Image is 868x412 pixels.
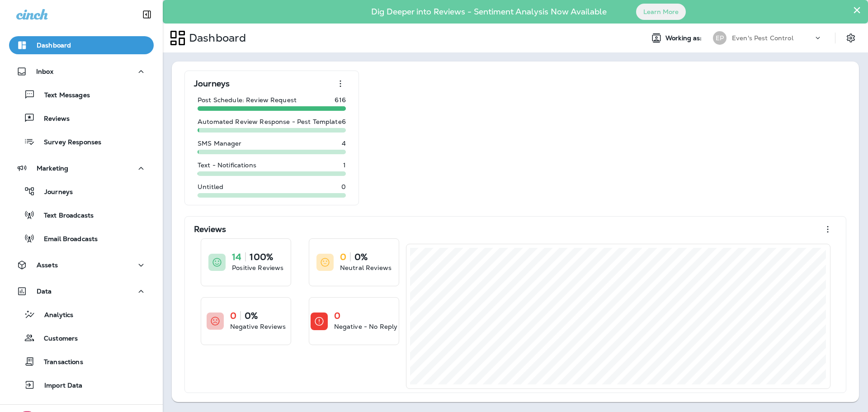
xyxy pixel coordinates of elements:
[35,382,83,390] p: Import Data
[9,305,154,324] button: Analytics
[36,68,53,75] p: Inbox
[232,252,241,261] p: 14
[853,3,861,17] button: Close
[9,375,154,394] button: Import Data
[232,263,283,272] p: Positive Reviews
[9,256,154,274] button: Assets
[342,140,346,147] p: 4
[198,118,342,125] p: Automated Review Response - Pest Template
[343,161,346,169] p: 1
[35,311,73,320] p: Analytics
[185,31,246,45] p: Dashboard
[341,183,346,190] p: 0
[198,140,242,147] p: SMS Manager
[636,4,686,20] button: Learn More
[35,358,83,367] p: Transactions
[37,261,58,269] p: Assets
[134,5,160,24] button: Collapse Sidebar
[713,31,726,45] div: EP
[9,36,154,54] button: Dashboard
[9,62,154,81] button: Inbox
[35,138,101,147] p: Survey Responses
[342,118,346,125] p: 6
[35,335,78,343] p: Customers
[665,34,704,42] span: Working as:
[732,34,793,42] p: Even's Pest Control
[35,235,98,244] p: Email Broadcasts
[9,328,154,347] button: Customers
[340,252,346,261] p: 0
[9,159,154,177] button: Marketing
[35,115,70,123] p: Reviews
[9,182,154,201] button: Journeys
[230,322,286,331] p: Negative Reviews
[37,288,52,295] p: Data
[194,225,226,234] p: Reviews
[37,42,71,49] p: Dashboard
[198,161,256,169] p: Text - Notifications
[335,96,345,104] p: 616
[345,10,633,13] p: Dig Deeper into Reviews - Sentiment Analysis Now Available
[35,212,94,220] p: Text Broadcasts
[37,165,68,172] p: Marketing
[9,109,154,128] button: Reviews
[9,352,154,371] button: Transactions
[9,282,154,300] button: Data
[198,183,223,190] p: Untitled
[340,263,392,272] p: Neutral Reviews
[334,311,340,320] p: 0
[843,30,859,46] button: Settings
[9,85,154,104] button: Text Messages
[9,229,154,248] button: Email Broadcasts
[354,252,368,261] p: 0%
[35,91,90,100] p: Text Messages
[230,311,236,320] p: 0
[334,322,398,331] p: Negative - No Reply
[35,188,73,197] p: Journeys
[198,96,297,104] p: Post Schedule: Review Request
[245,311,258,320] p: 0%
[194,79,230,88] p: Journeys
[9,205,154,224] button: Text Broadcasts
[250,252,273,261] p: 100%
[9,132,154,151] button: Survey Responses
